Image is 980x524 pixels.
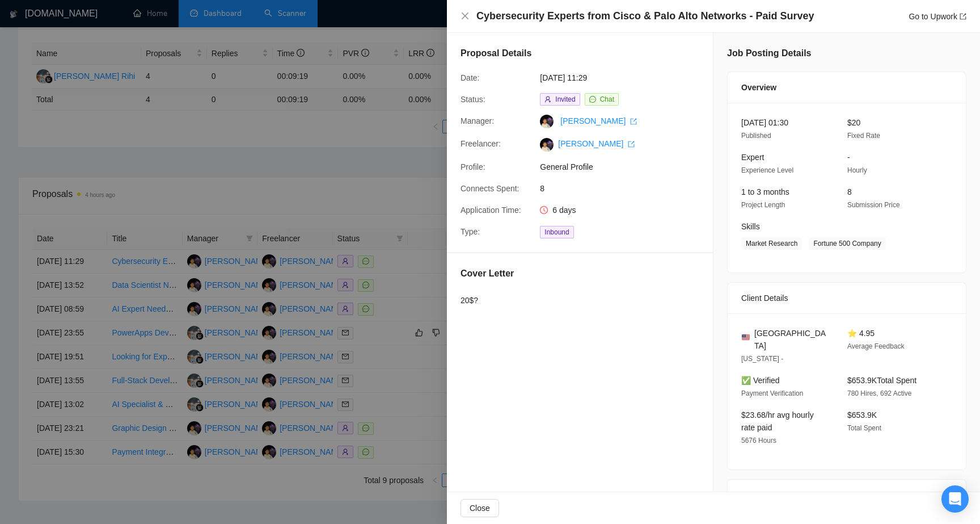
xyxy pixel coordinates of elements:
[847,424,881,432] span: Total Spent
[560,116,637,125] a: [PERSON_NAME] export
[461,184,519,193] span: Connects Spent:
[741,187,789,196] span: 1 to 3 months
[909,12,966,21] a: Go to Upworkexport
[742,333,750,341] img: 🇺🇸
[847,187,852,196] span: 8
[544,96,551,103] span: user-add
[741,166,793,174] span: Experience Level
[741,283,952,313] div: Client Details
[461,139,501,148] span: Freelancer:
[540,226,573,238] span: Inbound
[558,139,635,148] a: [PERSON_NAME] export
[461,294,478,307] div: 20$?
[540,182,710,195] span: 8
[741,480,952,510] div: Job Description
[741,153,764,162] span: Expert
[628,141,635,148] span: export
[741,376,780,385] span: ✅ Verified
[461,47,531,60] h5: Proposal Details
[461,11,470,21] button: Close
[847,153,850,162] span: -
[847,389,911,397] span: 780 Hires, 692 Active
[476,9,814,23] h4: Cybersecurity Experts from Cisco & Palo Alto Networks - Paid Survey
[754,327,829,352] span: [GEOGRAPHIC_DATA]
[741,355,783,363] span: [US_STATE] -
[847,166,867,174] span: Hourly
[540,206,548,214] span: clock-circle
[741,437,776,445] span: 5676 Hours
[809,237,885,250] span: Fortune 500 Company
[741,132,771,140] span: Published
[741,81,776,94] span: Overview
[461,162,485,171] span: Profile:
[847,410,877,420] span: $653.9K
[540,72,710,84] span: [DATE] 11:29
[741,410,814,432] span: $23.68/hr avg hourly rate paid
[630,118,637,125] span: export
[847,376,916,385] span: $653.9K Total Spent
[461,267,514,280] h5: Cover Letter
[540,138,554,152] img: c1ZOeDyFqw00sHsDQul3rHDcnRlfXQawSu-Al-kc_2UHyz4_-pGgvWbuPXkv6o1sA8
[741,237,802,250] span: Market Research
[741,118,788,127] span: [DATE] 01:30
[540,161,710,173] span: General Profile
[461,499,499,517] button: Close
[600,95,614,103] span: Chat
[555,95,575,103] span: Invited
[847,118,860,127] span: $20
[847,132,880,140] span: Fixed Rate
[470,502,490,514] span: Close
[727,47,811,60] h5: Job Posting Details
[461,11,470,20] span: close
[847,329,875,338] span: ⭐ 4.95
[461,95,485,104] span: Status:
[461,227,480,236] span: Type:
[741,201,785,209] span: Project Length
[847,342,905,350] span: Average Feedback
[589,96,596,103] span: message
[461,73,479,82] span: Date:
[461,206,521,215] span: Application Time:
[552,206,576,215] span: 6 days
[941,485,969,513] div: Open Intercom Messenger
[847,201,900,209] span: Submission Price
[741,222,760,231] span: Skills
[741,389,803,397] span: Payment Verification
[461,116,494,125] span: Manager:
[960,13,966,20] span: export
